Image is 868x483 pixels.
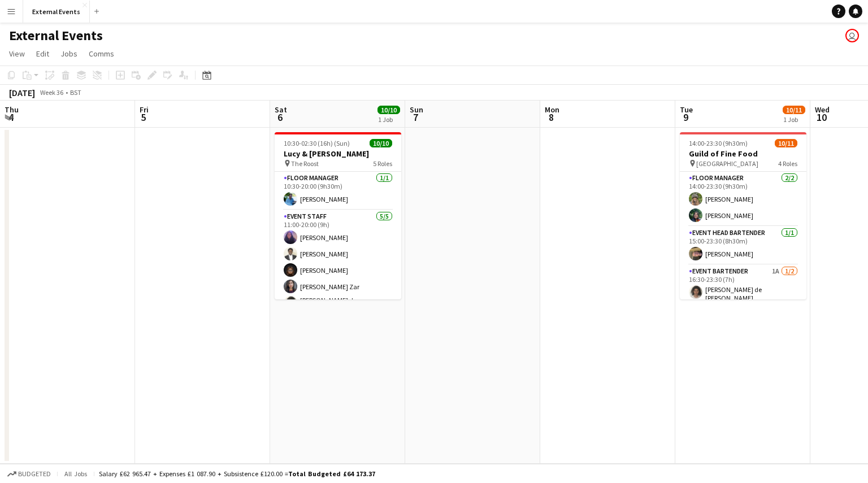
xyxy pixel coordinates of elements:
span: Mon [545,105,559,115]
span: Budgeted [18,470,51,478]
app-job-card: 10:30-02:30 (16h) (Sun)10/10Lucy & [PERSON_NAME] The Roost5 RolesFloor manager1/110:30-20:00 (9h3... [275,132,401,299]
span: 10/10 [377,106,400,114]
button: External Events [23,1,90,23]
a: Comms [84,46,119,61]
span: 7 [408,111,423,124]
app-user-avatar: Events by Camberwell Arms [845,29,859,42]
a: Jobs [56,46,82,61]
span: Total Budgeted £64 173.37 [288,469,375,478]
span: Week 36 [37,88,66,97]
span: 5 Roles [373,159,392,168]
span: Tue [680,105,693,115]
span: 8 [543,111,559,124]
span: 10/11 [775,139,797,147]
app-job-card: 14:00-23:30 (9h30m)10/11Guild of Fine Food [GEOGRAPHIC_DATA]4 RolesFloor manager2/214:00-23:30 (9... [680,132,806,299]
span: Thu [5,105,19,115]
div: 1 Job [378,115,400,124]
app-card-role: Event bartender1A1/216:30-23:30 (7h)[PERSON_NAME] de [PERSON_NAME] [680,265,806,323]
span: Edit [36,49,49,59]
app-card-role: Event head Bartender1/115:00-23:30 (8h30m)[PERSON_NAME] [680,227,806,265]
app-card-role: Floor manager1/110:30-20:00 (9h30m)[PERSON_NAME] [275,172,401,210]
span: Jobs [60,49,77,59]
span: 10/11 [783,106,805,114]
span: The Roost [291,159,319,168]
app-card-role: Floor manager2/214:00-23:30 (9h30m)[PERSON_NAME][PERSON_NAME] [680,172,806,227]
span: 10:30-02:30 (16h) (Sun) [284,139,350,147]
span: 14:00-23:30 (9h30m) [689,139,748,147]
span: [GEOGRAPHIC_DATA] [696,159,758,168]
span: 6 [273,111,287,124]
h3: Guild of Fine Food [680,149,806,159]
span: Comms [89,49,114,59]
span: View [9,49,25,59]
span: 4 Roles [778,159,797,168]
div: BST [70,88,81,97]
h3: Lucy & [PERSON_NAME] [275,149,401,159]
span: Wed [815,105,830,115]
a: Edit [32,46,54,61]
div: Salary £62 965.47 + Expenses £1 087.90 + Subsistence £120.00 = [99,469,375,478]
span: 4 [3,111,19,124]
span: 10/10 [370,139,392,147]
span: Fri [140,105,149,115]
span: All jobs [62,469,89,478]
div: 1 Job [783,115,805,124]
span: Sun [410,105,423,115]
h1: External Events [9,27,103,44]
div: [DATE] [9,87,35,98]
a: View [5,46,29,61]
button: Budgeted [6,468,53,480]
span: Sat [275,105,287,115]
span: 9 [678,111,693,124]
app-card-role: Event staff5/511:00-20:00 (9h)[PERSON_NAME][PERSON_NAME][PERSON_NAME][PERSON_NAME] Zar[PERSON_NAM... [275,210,401,317]
span: 10 [813,111,830,124]
span: 5 [138,111,149,124]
